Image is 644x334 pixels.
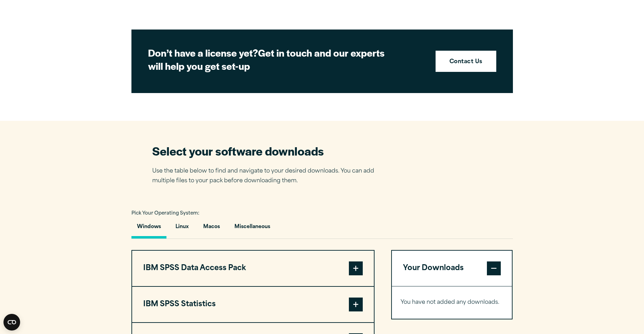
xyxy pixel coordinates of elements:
[132,287,374,322] button: IBM SPSS Statistics
[3,314,20,331] button: Open CMP widget
[131,219,166,239] button: Windows
[152,166,385,186] p: Use the table below to find and navigate to your desired downloads. You can add multiple files to...
[449,58,482,67] strong: Contact Us
[229,219,276,239] button: Miscellaneous
[392,251,512,286] button: Your Downloads
[131,211,199,216] span: Pick Your Operating System:
[132,251,374,286] button: IBM SPSS Data Access Pack
[198,219,225,239] button: Macos
[148,46,391,72] h2: Get in touch and our experts will help you get set-up
[148,45,258,59] strong: Don’t have a license yet?
[392,286,512,319] div: Your Downloads
[152,143,385,159] h2: Select your software downloads
[401,298,504,308] p: You have not added any downloads.
[436,51,496,72] a: Contact Us
[170,219,194,239] button: Linux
